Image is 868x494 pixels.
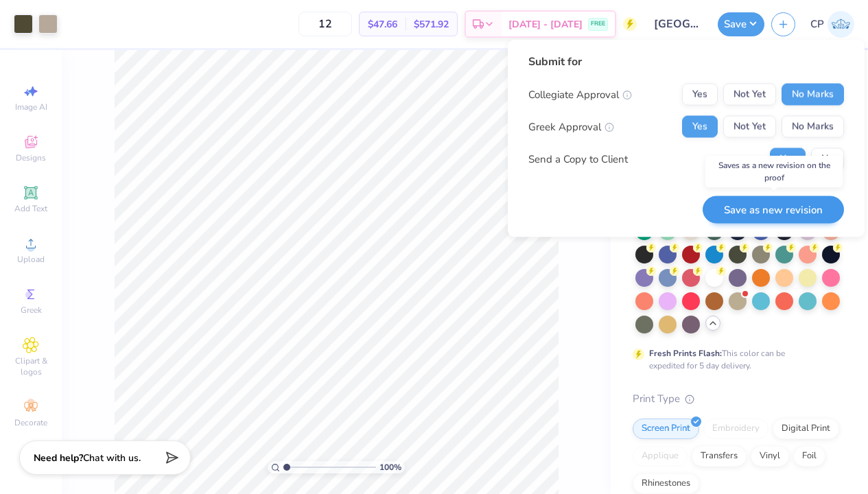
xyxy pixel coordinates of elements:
span: $47.66 [368,17,397,32]
span: Upload [17,254,45,265]
span: Greek [21,305,42,316]
span: Add Text [14,203,47,214]
span: Image AI [15,102,47,113]
button: No [811,148,844,170]
img: Caleb Peck [828,11,854,38]
div: Send a Copy to Client [528,151,628,167]
div: Collegiate Approval [528,86,632,102]
div: Print Type [633,391,841,407]
span: [DATE] - [DATE] [508,17,583,32]
div: Transfers [692,446,747,467]
button: No Marks [782,116,844,138]
span: FREE [591,19,605,29]
button: Save as new revision [703,196,844,224]
strong: Need help? [34,451,83,464]
button: Not Yet [723,116,776,138]
input: Untitled Design [644,10,711,38]
div: This color can be expedited for 5 day delivery. [649,347,818,372]
span: $571.92 [414,17,449,32]
button: No Marks [782,84,844,106]
div: Foil [793,446,825,467]
span: 100 % [379,461,401,473]
strong: Fresh Prints Flash: [649,348,722,359]
span: Clipart & logos [7,355,55,377]
button: Save [718,12,764,36]
a: CP [810,11,854,38]
div: Applique [633,446,688,467]
div: Digital Print [773,419,839,439]
button: Not Yet [723,84,776,106]
div: Embroidery [703,419,769,439]
div: Rhinestones [633,473,699,494]
input: – – [298,12,352,36]
div: Submit for [528,54,844,70]
span: CP [810,16,824,32]
span: Decorate [14,417,47,428]
button: Yes [682,116,718,138]
span: Chat with us. [83,451,141,464]
div: Vinyl [751,446,789,467]
button: Yes [682,84,718,106]
div: Screen Print [633,419,699,439]
div: Saves as a new revision on the proof [705,156,843,187]
button: Yes [770,148,806,170]
div: Greek Approval [528,119,614,134]
span: Designs [16,152,46,163]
